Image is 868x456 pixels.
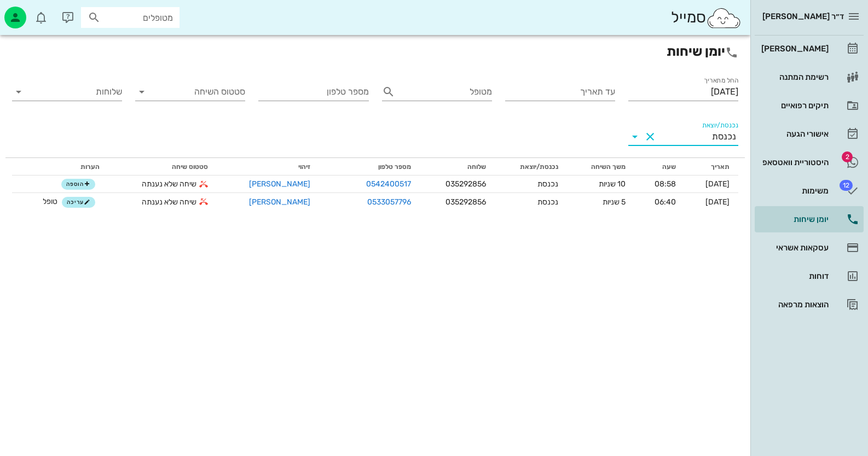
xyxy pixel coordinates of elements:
[445,197,486,207] span: 035292856
[755,92,864,119] a: תיקים רפואיים
[704,77,738,85] label: החל מתאריך
[759,300,829,309] div: הוצאות מרפאה
[759,101,829,110] div: תיקים רפואיים
[319,158,420,176] th: מספר טלפון
[755,121,864,147] a: אישורי הגעה
[711,163,730,171] span: תאריך
[32,9,39,15] span: תג
[567,158,634,176] th: משך השיחה
[62,197,95,208] button: עריכה
[755,235,864,261] a: עסקאות אשראי
[172,163,208,171] span: סטטוס שיחה
[759,158,829,167] div: היסטוריית וואטסאפ
[249,179,310,189] a: [PERSON_NAME]
[755,178,864,204] a: תגמשימות
[43,197,57,206] span: טופל
[712,132,736,142] div: נכנסת
[495,158,567,176] th: נכנסת/יוצאת
[755,149,864,176] a: תגהיסטוריית וואטסאפ
[537,179,558,189] span: נכנסת
[420,158,495,176] th: שלוחה
[298,163,310,171] span: זיהוי
[755,263,864,289] a: דוחות
[603,197,626,207] span: 5 שניות
[755,64,864,90] a: רשימת המתנה
[142,178,196,190] span: שיחה שלא נענתה
[759,215,829,224] div: יומן שיחות
[142,196,196,208] span: שיחה שלא נענתה
[634,158,685,176] th: שעה
[655,197,676,207] span: 06:40
[702,121,738,130] label: נכנסת/יוצאת
[80,163,100,171] span: הערות
[705,179,730,189] span: [DATE]
[108,158,217,176] th: סטטוס שיחה
[759,73,829,81] div: רשימת המתנה
[755,36,864,62] a: [PERSON_NAME]
[671,6,742,30] div: סמייל
[655,179,676,189] span: 08:58
[520,163,558,171] span: נכנסת/יוצאת
[249,197,310,207] a: [PERSON_NAME]
[217,158,319,176] th: זיהוי
[537,197,558,207] span: נכנסת
[599,179,626,189] span: 10 שניות
[842,151,853,162] span: תג
[840,180,853,191] span: תג
[135,83,245,101] div: סטטוס השיחה
[759,272,829,280] div: דוחות
[762,11,844,21] span: ד״ר [PERSON_NAME]
[61,179,95,190] button: הוספה
[467,163,486,171] span: שלוחה
[705,197,730,207] span: [DATE]
[759,44,829,53] div: [PERSON_NAME]
[591,163,626,171] span: משך השיחה
[628,128,738,145] div: נכנסת/יוצאתנכנסתClear נכנסת/יוצאת
[367,196,411,208] a: 0533057796
[66,181,90,188] span: הוספה
[759,186,829,195] div: משימות
[67,199,90,206] span: עריכה
[12,42,738,61] h2: יומן שיחות
[662,163,676,171] span: שעה
[759,130,829,138] div: אישורי הגעה
[685,158,738,176] th: תאריך
[706,7,742,29] img: SmileCloud logo
[755,291,864,318] a: הוצאות מרפאה
[644,130,657,143] button: Clear נכנסת/יוצאת
[759,243,829,252] div: עסקאות אשראי
[755,206,864,232] a: יומן שיחות
[378,163,411,171] span: מספר טלפון
[366,178,411,190] a: 0542400517
[445,179,486,189] span: 035292856
[12,158,108,176] th: הערות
